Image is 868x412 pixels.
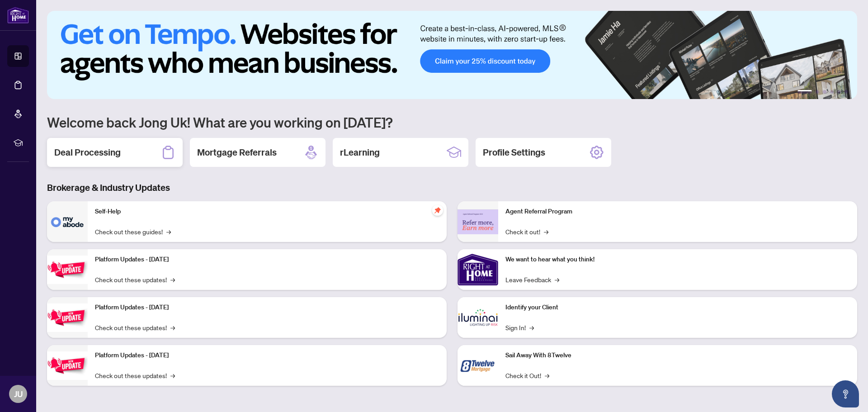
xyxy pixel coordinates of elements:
[54,146,121,159] h2: Deal Processing
[47,303,88,332] img: Platform Updates - July 8, 2025
[505,275,559,284] a: Leave Feedback→
[505,227,548,237] a: Check it out!→
[483,146,545,159] h2: Profile Settings
[95,370,175,380] a: Check out these updates!→
[458,209,498,234] img: Agent Referral Program
[505,350,850,360] p: Sail Away With 8Twelve
[458,345,498,386] img: Sail Away With 8Twelve
[7,7,29,24] img: logo
[14,388,23,400] span: JU
[166,227,171,237] span: →
[505,322,534,332] a: Sign In!→
[830,90,834,94] button: 4
[47,351,88,380] img: Platform Updates - June 23, 2025
[95,350,439,360] p: Platform Updates - [DATE]
[170,275,175,284] span: →
[47,256,88,284] img: Platform Updates - July 21, 2025
[95,303,439,313] p: Platform Updates - [DATE]
[505,207,850,217] p: Agent Referral Program
[95,207,439,217] p: Self-Help
[844,90,848,94] button: 6
[47,181,857,194] h3: Brokerage & Industry Updates
[47,11,857,99] img: Slide 0
[197,146,277,159] h2: Mortgage Referrals
[505,255,850,265] p: We want to hear what you think!
[529,322,534,332] span: →
[432,205,443,216] span: pushpin
[95,227,171,237] a: Check out these guides!→
[47,114,857,131] h1: Welcome back Jong Uk! What are you working on [DATE]?
[458,297,498,338] img: Identify your Client
[816,90,819,94] button: 2
[95,275,175,284] a: Check out these updates!→
[170,370,175,380] span: →
[837,90,841,94] button: 5
[544,227,548,237] span: →
[505,303,850,313] p: Identify your Client
[797,90,812,94] button: 1
[545,370,549,380] span: →
[555,275,559,284] span: →
[47,201,88,242] img: Self-Help
[95,322,175,332] a: Check out these updates!→
[170,322,175,332] span: →
[458,249,498,290] img: We want to hear what you think!
[340,146,380,159] h2: rLearning
[95,255,439,265] p: Platform Updates - [DATE]
[505,370,549,380] a: Check it Out!→
[832,380,859,407] button: Open asap
[823,90,826,94] button: 3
